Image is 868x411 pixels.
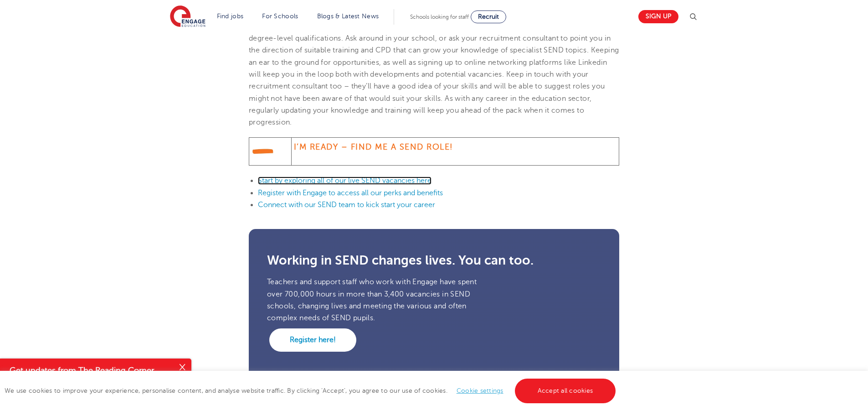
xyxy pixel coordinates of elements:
a: Find jobs [217,13,244,20]
h4: Get updates from The Reading Corner [10,365,172,376]
a: Register here! [269,328,356,351]
a: For Schools [262,13,298,20]
a: Cookie settings [457,387,503,394]
p: Although you need a degree to work as a teacher, there are many options for progression for those... [249,21,619,129]
a: Register with Engage to access all our perks and benefits [258,189,443,197]
span: I’m Ready – Find me a SEND role! [294,142,453,151]
a: Blogs & Latest News [317,13,379,20]
a: Recruit [471,10,506,23]
a: Start by exploring all of our live SEND vacancies here [258,177,431,185]
a: Accept all cookies [515,379,616,403]
p: Teachers and support staff who work with Engage have spent over 700,000 hours in more than 3,400 ... [267,276,494,324]
span: Schools looking for staff [410,14,469,20]
button: Close [173,359,191,377]
h3: Working in SEND changes lives. You can too. [267,254,601,267]
a: Connect with our SEND team to kick start your career [258,201,435,209]
span: We use cookies to improve your experience, personalise content, and analyse website traffic. By c... [5,387,618,394]
img: Engage Education [170,5,205,28]
span: Recruit [478,13,499,20]
a: Sign up [638,10,678,23]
